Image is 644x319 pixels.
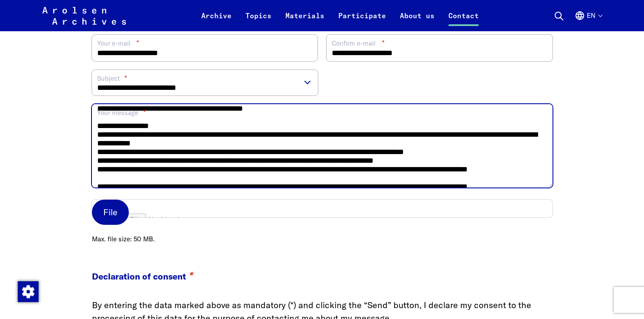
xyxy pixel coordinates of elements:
[575,10,602,31] button: English, language selection
[239,10,278,31] a: Topics
[17,281,38,302] div: Change consent
[194,5,486,26] nav: Primary
[92,200,129,225] label: File
[278,10,331,31] a: Materials
[92,253,552,290] legend: Declaration of consent
[331,10,393,31] a: Participate
[194,10,239,31] a: Archive
[393,10,441,31] a: About us
[441,10,486,31] a: Contact
[92,229,552,244] span: Max. file size: 50 MB.
[18,281,39,302] img: Change consent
